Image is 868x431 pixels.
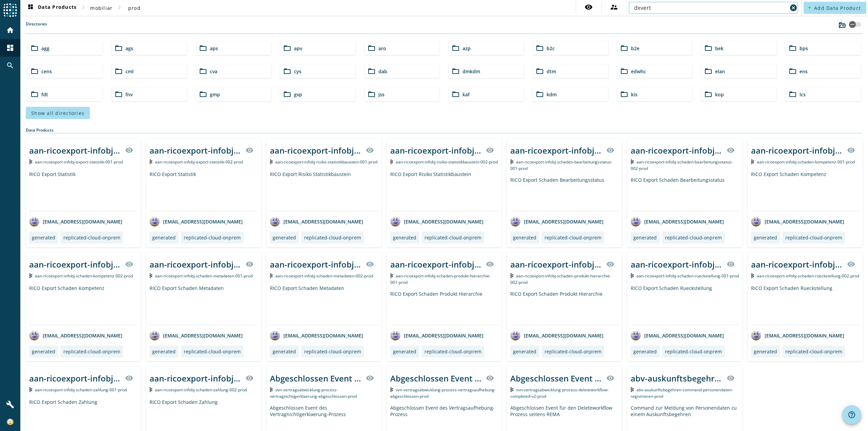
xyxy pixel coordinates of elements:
[115,44,123,52] mat-icon: folder_open
[631,373,723,384] div: abv-auskunftsbegehren-command-personendaten-registrieren-_stage_
[115,3,123,12] mat-icon: chevron_right
[510,216,604,227] div: [EMAIL_ADDRESS][DOMAIN_NAME]
[150,387,153,392] img: Kafka Topic: aan-ricoexport-infobj-schaden-zahlung-002-prod
[751,216,761,227] img: avatar
[462,45,471,52] span: azp
[631,91,637,98] span: kis
[275,273,373,279] span: Kafka Topic: aan-ricoexport-infobj-schaden-metadaten-002-prod
[366,146,374,154] mat-icon: visibility
[751,285,859,325] div: RICO Export Schaden Rueckstellung
[606,146,614,154] mat-icon: visibility
[390,216,484,227] div: [EMAIL_ADDRESS][DOMAIN_NAME]
[785,348,842,355] div: replicated-cloud-onprem
[32,348,55,355] div: generated
[245,146,254,154] mat-icon: visibility
[26,21,47,34] label: Directories
[270,159,273,164] img: Kafka Topic: aan-ricoexport-infobj-risiko-statistikbaustein-001-prod
[6,44,14,52] mat-icon: dashboard
[751,330,761,340] img: avatar
[125,68,134,75] span: cml
[393,234,416,241] div: generated
[547,45,555,52] span: b2c
[29,216,39,227] img: avatar
[510,387,513,392] img: Kafka Topic: vvn-vertragsabwicklung-process-deleteworkflow-completed-v2-prod
[115,90,123,98] mat-icon: folder_open
[631,159,733,171] span: Kafka Topic: aan-ricoexport-infobj-schaden-bearbeitungsstatus-002-prod
[510,145,602,156] div: aan-ricoexport-infobj-schaden-bearbeitungsstatus-001-_stage_
[486,260,494,268] mat-icon: visibility
[727,374,735,382] mat-icon: visibility
[31,44,39,52] mat-icon: folder_open
[6,26,14,34] mat-icon: home
[390,273,393,278] img: Kafka Topic: aan-ricoexport-infobj-schaden-produkt-hierarchie-001-prod
[536,44,544,52] mat-icon: folder_open
[26,4,35,12] mat-icon: dashboard
[751,216,844,227] div: [EMAIL_ADDRESS][DOMAIN_NAME]
[128,5,141,11] span: prod
[270,273,273,278] img: Kafka Topic: aan-ricoexport-infobj-schaden-metadaten-002-prod
[396,159,498,165] span: Kafka Topic: aan-ricoexport-infobj-risiko-statistikbaustein-002-prod
[510,387,609,399] span: Kafka Topic: vvn-vertragsabwicklung-process-deleteworkflow-completed-v2-prod
[87,2,115,14] button: mobiliar
[631,273,634,278] img: Kafka Topic: aan-ricoexport-infobj-schaden-rueckstellung-001-prod
[29,145,121,156] div: aan-ricoexport-infobj-export-statistik-001-_stage_
[283,44,291,52] mat-icon: folder_open
[270,373,362,384] div: Abgeschlossen Event des Vertragnichtigerklaerung-Prozess
[462,68,480,75] span: dmkdm
[510,159,612,171] span: Kafka Topic: aan-ricoexport-infobj-schaden-bearbeitungsstatus-001-prod
[270,387,273,392] img: Kafka Topic: vvn-vertragsabwicklung-process-vertragnichtigerklaerung-abgeschlossen-prod
[545,348,601,355] div: replicated-cloud-onprem
[150,159,153,164] img: Kafka Topic: aan-ricoexport-infobj-export-statistik-002-prod
[631,216,641,227] img: avatar
[304,348,361,355] div: replicated-cloud-onprem
[155,159,243,165] span: Kafka Topic: aan-ricoexport-infobj-export-statistik-002-prod
[390,273,491,285] span: Kafka Topic: aan-ricoexport-infobj-schaden-produkt-hierarchie-001-prod
[704,44,712,52] mat-icon: folder_open
[31,67,39,75] mat-icon: folder_open
[425,234,481,241] div: replicated-cloud-onprem
[715,45,724,52] span: bek
[270,285,378,325] div: RICO Export Schaden Metadaten
[452,44,460,52] mat-icon: folder_open
[184,348,241,355] div: replicated-cloud-onprem
[41,45,50,52] span: agg
[150,216,243,227] div: [EMAIL_ADDRESS][DOMAIN_NAME]
[125,91,133,98] span: fnv
[125,260,133,268] mat-icon: visibility
[24,2,79,14] button: Data Products
[510,330,604,340] div: [EMAIL_ADDRESS][DOMAIN_NAME]
[270,330,363,340] div: [EMAIL_ADDRESS][DOMAIN_NAME]
[29,171,137,211] div: RICO Export Statistik
[631,177,739,211] div: RICO Export Schaden Bearbeitungsstatus
[510,159,513,164] img: Kafka Topic: aan-ricoexport-infobj-schaden-bearbeitungsstatus-001-prod
[366,260,374,268] mat-icon: visibility
[800,45,808,52] span: bps
[789,90,797,98] mat-icon: folder_open
[452,90,460,98] mat-icon: folder_open
[294,68,301,75] span: cys
[150,330,243,340] div: [EMAIL_ADDRESS][DOMAIN_NAME]
[123,2,145,14] button: prod
[510,373,602,384] div: Abgeschlossen Event für den Deleteworkflow Prozess seitens REMA
[634,4,787,12] input: Search (% or * for wildcards)
[294,91,302,98] span: gvp
[210,91,220,98] span: gmp
[610,3,618,11] mat-icon: supervisor_account
[633,348,657,355] div: generated
[631,387,733,399] span: Kafka Topic: abv-auskunftsbegehren-command-personendaten-registrieren-prod
[378,68,387,75] span: dab
[63,348,120,355] div: replicated-cloud-onprem
[631,285,739,325] div: RICO Export Schaden Rueckstellung
[368,67,376,75] mat-icon: folder_open
[704,67,712,75] mat-icon: folder_open
[29,330,39,340] img: avatar
[704,90,712,98] mat-icon: folder_open
[150,171,258,211] div: RICO Export Statistik
[633,234,657,241] div: generated
[32,234,55,241] div: generated
[304,234,361,241] div: replicated-cloud-onprem
[35,387,127,393] span: Kafka Topic: aan-ricoexport-infobj-schaden-zahlung-001-prod
[390,387,496,399] span: Kafka Topic: vvn-vertragsabwicklung-process-vertragsaufhebung-abgeschlossen-prod
[510,273,611,285] span: Kafka Topic: aan-ricoexport-infobj-schaden-produkt-hierarchie-002-prod
[631,387,634,392] img: Kafka Topic: abv-auskunftsbegehren-command-personendaten-registrieren-prod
